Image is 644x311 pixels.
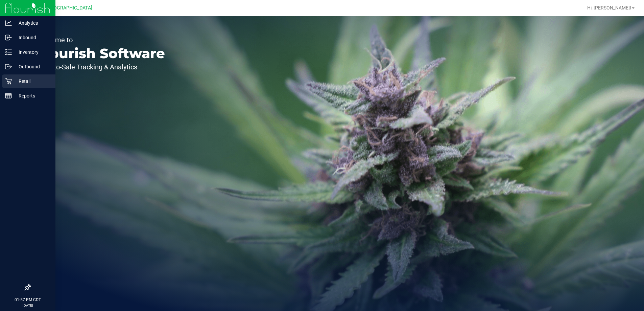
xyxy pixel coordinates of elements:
[12,92,52,100] p: Reports
[46,5,92,11] span: [GEOGRAPHIC_DATA]
[5,63,12,70] inline-svg: Outbound
[37,47,165,60] p: Flourish Software
[37,64,165,70] p: Seed-to-Sale Tracking & Analytics
[5,78,12,85] inline-svg: Retail
[587,5,631,10] span: Hi, [PERSON_NAME]!
[12,77,52,85] p: Retail
[3,1,5,7] span: 1
[3,303,52,308] p: [DATE]
[12,19,52,27] p: Analytics
[12,48,52,56] p: Inventory
[12,63,52,71] p: Outbound
[3,297,52,303] p: 01:57 PM CDT
[12,34,52,42] p: Inbound
[37,37,165,43] p: Welcome to
[5,92,12,99] inline-svg: Reports
[5,20,12,26] inline-svg: Analytics
[5,34,12,41] inline-svg: Inbound
[5,49,12,55] inline-svg: Inventory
